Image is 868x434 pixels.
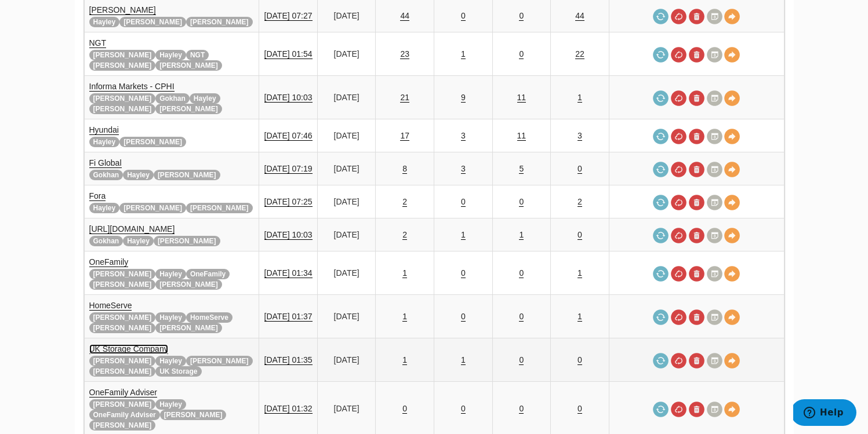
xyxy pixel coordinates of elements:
span: [PERSON_NAME] [155,60,222,71]
span: OneFamily [186,269,230,279]
a: [PERSON_NAME] [89,5,156,15]
a: 0 [461,312,466,322]
a: Cancel in-progress audit [671,90,687,106]
span: [PERSON_NAME] [89,356,156,366]
a: Crawl History [707,228,722,243]
a: OneFamily [89,257,129,267]
span: Hayley [123,170,154,180]
a: 44 [400,11,409,21]
a: Request a crawl [653,402,669,417]
a: 1 [402,355,407,365]
a: 1 [461,49,466,59]
a: View Domain Overview [724,47,740,63]
a: 0 [519,312,524,322]
td: [DATE] [317,295,376,338]
a: 11 [517,93,526,103]
a: Crawl History [707,266,722,282]
a: 23 [400,49,409,59]
a: 3 [578,131,582,141]
a: [DATE] 01:32 [264,404,313,414]
a: Request a crawl [653,228,669,243]
a: Delete most recent audit [689,266,704,282]
a: View Domain Overview [724,90,740,106]
a: 0 [519,404,524,414]
span: [PERSON_NAME] [89,269,156,279]
td: [DATE] [317,32,376,76]
a: Fora [89,191,106,201]
a: 0 [578,404,582,414]
a: Cancel in-progress audit [671,266,687,282]
a: Crawl History [707,47,722,63]
a: 0 [461,404,466,414]
a: [DATE] 07:46 [264,131,313,141]
a: 0 [461,268,466,278]
a: Request a crawl [653,266,669,282]
span: Gokhan [89,236,124,246]
a: Request a crawl [653,9,669,24]
span: [PERSON_NAME] [89,323,156,333]
a: [DATE] 01:34 [264,268,313,278]
span: OneFamily Adviser [89,410,160,420]
span: [PERSON_NAME] [119,137,186,147]
a: 5 [519,164,524,174]
span: [PERSON_NAME] [154,236,220,246]
a: 0 [578,355,582,365]
a: 0 [519,197,524,207]
a: Crawl History [707,195,722,210]
a: 0 [578,230,582,240]
a: OneFamily Adviser [89,388,157,397]
a: [DATE] 01:54 [264,49,313,59]
span: [PERSON_NAME] [89,366,156,377]
span: Hayley [155,269,186,279]
a: Request a crawl [653,90,669,106]
a: 1 [519,230,524,240]
a: 0 [519,49,524,59]
span: Gokhan [155,93,190,104]
span: Hayley [89,203,120,213]
a: [DATE] 07:25 [264,197,313,207]
a: Request a crawl [653,129,669,144]
a: Hyundai [89,125,119,135]
a: 0 [402,404,407,414]
a: 1 [402,312,407,322]
a: Crawl History [707,129,722,144]
span: [PERSON_NAME] [89,50,156,60]
td: [DATE] [317,185,376,218]
a: View Domain Overview [724,195,740,210]
span: Hayley [155,312,186,323]
a: [URL][DOMAIN_NAME] [89,224,175,234]
a: Cancel in-progress audit [671,47,687,63]
a: 0 [519,11,524,21]
a: View Domain Overview [724,353,740,369]
td: [DATE] [317,251,376,295]
a: [DATE] 01:37 [264,312,313,322]
span: UK Storage [155,366,201,377]
span: [PERSON_NAME] [89,60,156,71]
a: 11 [517,131,526,141]
a: View Domain Overview [724,162,740,177]
a: Delete most recent audit [689,353,704,369]
span: [PERSON_NAME] [186,356,253,366]
a: 17 [400,131,409,141]
a: 1 [461,355,466,365]
span: [PERSON_NAME] [89,279,156,290]
a: [DATE] 07:27 [264,11,313,21]
a: 2 [402,230,407,240]
a: 21 [400,93,409,103]
a: Delete most recent audit [689,228,704,243]
a: 0 [461,197,466,207]
a: 8 [402,164,407,174]
a: 1 [578,312,582,322]
a: [DATE] 07:19 [264,164,313,174]
iframe: Opens a widget where you can find more information [793,399,856,428]
a: Cancel in-progress audit [671,228,687,243]
span: Hayley [89,17,120,27]
a: Request a crawl [653,47,669,63]
span: [PERSON_NAME] [89,104,156,114]
a: 0 [519,268,524,278]
a: Crawl History [707,309,722,325]
a: [DATE] 01:35 [264,355,313,365]
a: 9 [461,93,466,103]
a: [DATE] 10:03 [264,93,313,103]
a: Crawl History [707,353,722,369]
